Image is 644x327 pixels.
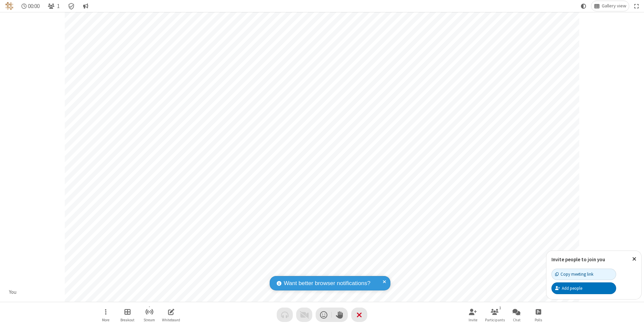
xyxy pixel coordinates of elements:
button: Close popover [627,251,641,267]
button: Send a reaction [316,308,332,322]
button: Raise hand [332,308,348,322]
span: Invite [469,318,477,322]
button: Invite participants (⌘+Shift+I) [463,305,483,324]
button: Copy meeting link [551,269,616,280]
button: Open participant list [485,305,505,324]
button: Using system theme [578,1,589,11]
button: Manage Breakout Rooms [117,305,138,324]
div: You [7,288,19,296]
span: Gallery view [602,3,626,9]
div: 1 [497,305,503,311]
div: Timer [19,1,43,11]
span: Chat [513,318,521,322]
div: Meeting details Encryption enabled [65,1,78,11]
button: Open participant list [45,1,62,11]
button: Open poll [528,305,548,324]
div: Copy meeting link [555,271,593,277]
button: Fullscreen [632,1,642,11]
button: Change layout [591,1,629,11]
span: 1 [57,3,60,9]
label: Invite people to join you [551,256,605,263]
span: 00:00 [28,3,40,9]
span: Breakout [120,318,135,322]
img: QA Selenium DO NOT DELETE OR CHANGE [5,2,13,10]
button: End or leave meeting [351,308,367,322]
button: Add people [551,282,616,294]
span: More [102,318,109,322]
span: Stream [144,318,155,322]
button: Conversation [80,1,91,11]
button: Audio problem - check your Internet connection or call by phone [277,308,293,322]
span: Polls [535,318,542,322]
span: Participants [485,318,505,322]
span: Want better browser notifications? [284,279,370,288]
button: Start streaming [139,305,159,324]
button: Open shared whiteboard [161,305,181,324]
button: Video [296,308,312,322]
button: Open chat [506,305,527,324]
button: Open menu [96,305,116,324]
span: Whiteboard [162,318,180,322]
